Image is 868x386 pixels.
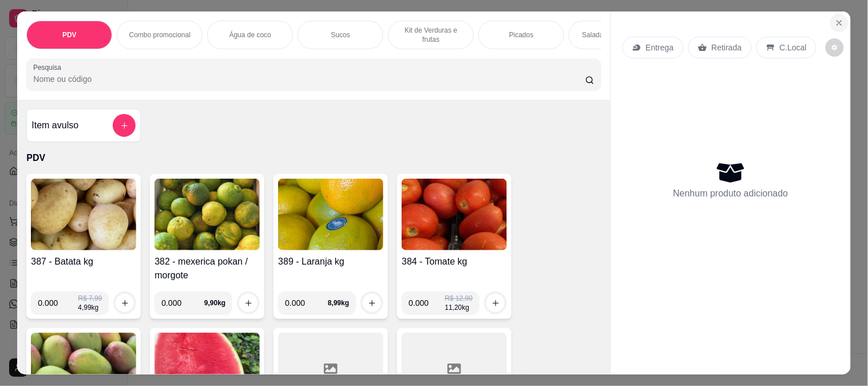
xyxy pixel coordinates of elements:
[31,179,136,250] img: product-image
[154,179,260,250] img: product-image
[712,42,742,53] p: Retirada
[33,73,585,85] input: Pesquisa
[154,255,260,282] h4: 382 - mexerica pokan / morgote
[229,30,271,40] p: Água de coco
[826,38,844,57] button: decrease-product-quantity
[62,30,77,40] p: PDV
[509,30,534,40] p: Picados
[673,187,788,200] p: Nenhum produto adicionado
[33,62,65,72] label: Pesquisa
[239,294,257,312] button: increase-product-quantity
[398,26,464,44] p: Kit de Verduras e frutas
[31,255,136,269] h4: 387 - Batata kg
[278,179,383,250] img: product-image
[38,292,78,314] input: 0.00
[363,294,381,312] button: increase-product-quantity
[582,30,641,40] p: Salada Higienizada
[402,179,507,250] img: product-image
[161,292,204,314] input: 0.00
[116,294,134,312] button: increase-product-quantity
[830,14,849,32] button: Close
[113,114,136,137] button: add-separate-item
[129,30,191,40] p: Combo promocional
[409,292,445,314] input: 0.00
[646,42,674,53] p: Entrega
[278,255,383,269] h4: 389 - Laranja kg
[285,292,328,314] input: 0.00
[26,151,601,165] p: PDV
[780,42,807,53] p: C.Local
[486,294,505,312] button: increase-product-quantity
[402,255,507,269] h4: 384 - Tomate kg
[331,30,350,40] p: Sucos
[31,119,78,132] h4: Item avulso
